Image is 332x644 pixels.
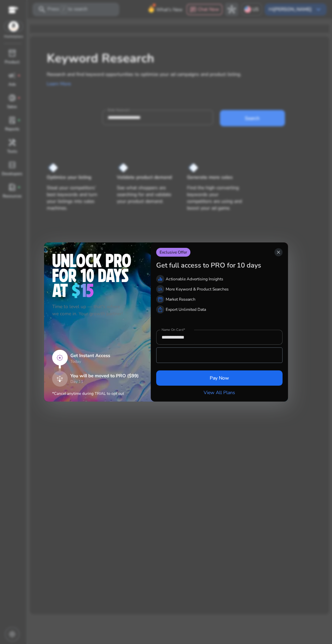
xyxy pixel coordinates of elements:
[160,348,279,362] iframe: Secure payment input frame
[156,261,235,270] h3: Get full access to PRO for
[158,276,163,282] span: equalizer
[52,303,143,317] p: Time to level up — that's where we come in. Your growth partner!
[158,286,163,292] span: manage_search
[162,327,183,332] mat-label: Name On Card
[166,286,229,292] p: More Keyword & Product Searches
[166,296,195,302] p: Market Research
[210,374,229,382] span: Pay Now
[237,261,261,270] h3: 10 days
[156,248,190,257] p: Exclusive Offer
[156,370,283,386] button: Pay Now
[166,306,206,313] p: Export Unlimited Data
[158,307,163,312] span: ios_share
[166,276,223,282] p: Actionable Advertising Insights
[158,297,163,302] span: storefront
[204,389,235,396] a: View All Plans
[276,250,281,255] span: close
